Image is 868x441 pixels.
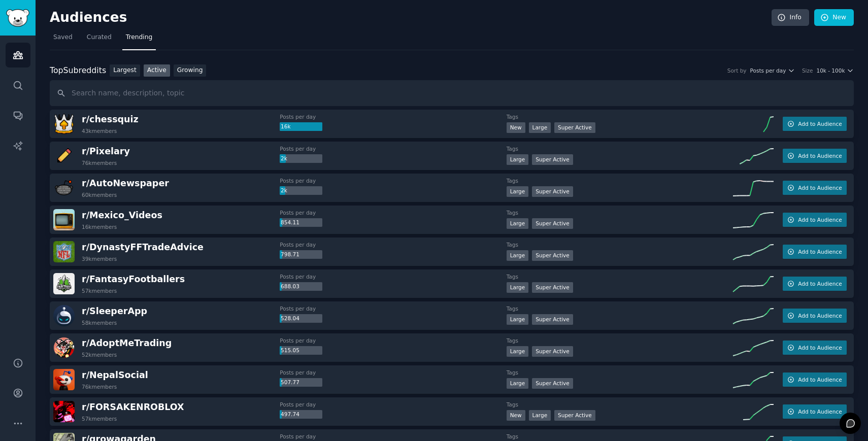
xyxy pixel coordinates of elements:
span: r/ Pixelary [82,146,130,156]
dt: Posts per day [280,369,506,376]
div: Size [802,67,813,74]
div: Super Active [532,154,573,165]
h2: Audiences [50,10,772,26]
dt: Posts per day [280,113,506,120]
button: Add to Audience [783,149,847,163]
div: Super Active [532,314,573,325]
dt: Posts per day [280,433,506,440]
span: Add to Audience [798,184,842,191]
dt: Tags [507,113,733,120]
span: r/ FORSAKENROBLOX [82,402,184,412]
a: Trending [122,29,156,50]
div: Large [507,250,529,261]
span: r/ chessquiz [82,114,139,124]
div: Large [507,378,529,389]
div: Super Active [532,250,573,261]
dt: Posts per day [280,305,506,312]
div: Super Active [554,410,595,421]
dt: Tags [507,369,733,376]
dt: Posts per day [280,337,506,344]
img: SleeperApp [53,305,75,326]
dt: Tags [507,241,733,248]
div: Large [507,186,529,197]
div: Super Active [532,218,573,229]
span: Add to Audience [798,376,842,383]
span: r/ AdoptMeTrading [82,338,172,348]
div: Super Active [554,122,595,133]
button: 10k - 100k [816,67,854,74]
div: Large [507,346,529,357]
dt: Tags [507,273,733,280]
button: Add to Audience [783,213,847,227]
div: 57k members [82,415,117,422]
span: Trending [126,33,152,42]
a: Curated [83,29,115,50]
dt: Tags [507,401,733,408]
span: r/ SleeperApp [82,306,147,316]
a: Info [772,9,809,26]
div: Super Active [532,282,573,293]
img: NepalSocial [53,369,75,390]
div: Top Subreddits [50,64,106,77]
img: AdoptMeTrading [53,337,75,358]
button: Add to Audience [783,309,847,323]
span: r/ FantasyFootballers [82,274,185,284]
dt: Tags [507,337,733,344]
div: Super Active [532,346,573,357]
div: 854.11 [280,218,322,227]
dt: Posts per day [280,209,506,216]
div: Sort by [727,67,747,74]
div: 2k [280,154,322,163]
div: 507.77 [280,378,322,387]
div: New [507,410,525,421]
input: Search name, description, topic [50,80,854,106]
img: chessquiz [53,113,75,134]
dt: Tags [507,305,733,312]
img: FORSAKENROBLOX [53,401,75,422]
button: Add to Audience [783,277,847,291]
span: Add to Audience [798,152,842,159]
div: 76k members [82,383,117,390]
span: r/ Mexico_Videos [82,210,162,220]
button: Add to Audience [783,404,847,419]
span: Add to Audience [798,280,842,287]
a: New [814,9,854,26]
button: Add to Audience [783,117,847,131]
span: Saved [53,33,73,42]
button: Add to Audience [783,181,847,195]
dt: Posts per day [280,177,506,184]
button: Posts per day [750,67,795,74]
img: DynastyFFTradeAdvice [53,241,75,262]
div: New [507,122,525,133]
img: AutoNewspaper [53,177,75,198]
dt: Posts per day [280,145,506,152]
dt: Posts per day [280,241,506,248]
div: 2k [280,186,322,195]
div: Large [507,154,529,165]
span: Posts per day [750,67,786,74]
div: 39k members [82,255,117,262]
span: Add to Audience [798,312,842,319]
div: Large [507,282,529,293]
dt: Posts per day [280,401,506,408]
div: 58k members [82,319,117,326]
dt: Tags [507,145,733,152]
div: 57k members [82,287,117,294]
span: Add to Audience [798,408,842,415]
dt: Tags [507,433,733,440]
a: Saved [50,29,76,50]
img: GummySearch logo [6,9,29,27]
span: Add to Audience [798,216,842,223]
dt: Posts per day [280,273,506,280]
div: Large [507,218,529,229]
button: Add to Audience [783,372,847,387]
div: Large [529,410,551,421]
div: 798.71 [280,250,322,259]
span: Add to Audience [798,248,842,255]
div: 515.05 [280,346,322,355]
img: FantasyFootballers [53,273,75,294]
span: r/ DynastyFFTradeAdvice [82,242,204,252]
a: Largest [110,64,140,77]
div: 528.04 [280,314,322,323]
div: Super Active [532,186,573,197]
